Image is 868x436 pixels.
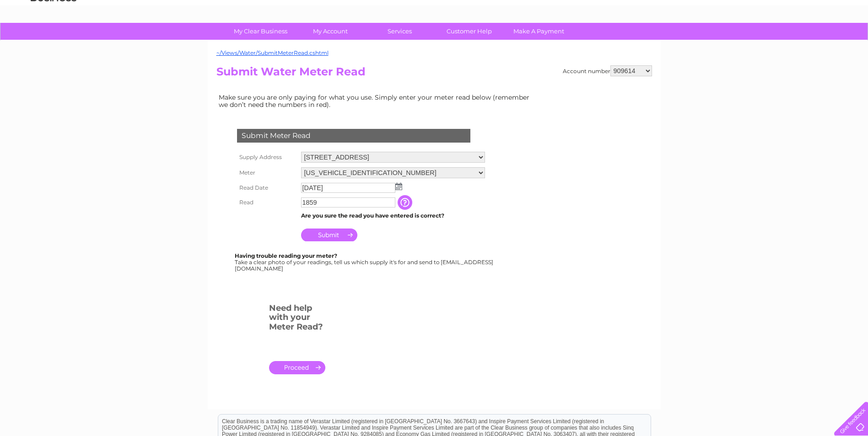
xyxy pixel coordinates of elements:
[269,361,325,374] a: .
[563,65,652,76] div: Account number
[807,39,830,46] a: Contact
[235,165,299,181] th: Meter
[501,23,577,40] a: Make A Payment
[30,24,77,52] img: logo.png
[216,65,652,83] h2: Submit Water Meter Read
[216,49,329,56] a: ~/Views/Water/SubmitMeterRead.cshtml
[695,5,759,16] a: 0333 014 3131
[395,183,402,190] img: ...
[235,253,495,271] div: Take a clear photo of your readings, tell us which supply it's for and send to [EMAIL_ADDRESS][DO...
[838,39,859,46] a: Log out
[292,23,368,40] a: My Account
[237,129,470,143] div: Submit Meter Read
[223,23,298,40] a: My Clear Business
[299,210,487,222] td: Are you sure the read you have entered is correct?
[235,195,299,210] th: Read
[398,195,414,210] input: Information
[235,181,299,195] th: Read Date
[362,23,437,40] a: Services
[235,149,299,165] th: Supply Address
[788,39,802,46] a: Blog
[269,302,325,336] h3: Need help with your Meter Read?
[216,91,537,111] td: Make sure you are only paying for what you use. Simply enter your meter read below (remember we d...
[755,39,783,46] a: Telecoms
[301,229,357,241] input: Submit
[235,252,337,259] b: Having trouble reading your meter?
[218,5,651,44] div: Clear Business is a trading name of Verastar Limited (registered in [GEOGRAPHIC_DATA] No. 3667643...
[707,39,724,46] a: Water
[431,23,507,40] a: Customer Help
[730,39,750,46] a: Energy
